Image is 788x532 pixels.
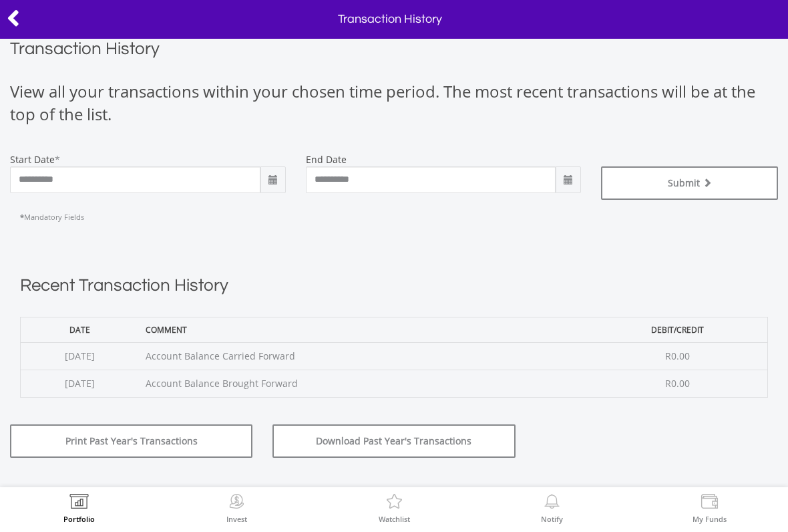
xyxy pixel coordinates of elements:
[20,273,768,303] h1: Recent Transaction History
[306,153,347,166] label: end date
[63,494,95,523] a: Portfolio
[10,37,778,67] h1: Transaction History
[139,317,588,342] th: Comment
[588,317,768,342] th: Debit/Credit
[693,494,727,523] a: My Funds
[10,153,55,166] label: start date
[226,494,247,513] img: Invest Now
[541,515,563,523] label: Notify
[601,166,778,200] button: Submit
[10,80,778,126] div: View all your transactions within your chosen time period. The most recent transactions will be a...
[699,494,720,513] img: View Funds
[384,494,405,513] img: Watchlist
[379,494,410,523] a: Watchlist
[542,494,562,513] img: View Notifications
[21,317,139,342] th: Date
[665,377,690,390] span: R0.00
[541,494,563,523] a: Notify
[272,424,515,458] button: Download Past Year's Transactions
[69,494,89,513] img: View Portfolio
[139,370,588,397] td: Account Balance Brought Forward
[21,342,139,370] td: [DATE]
[21,370,139,397] td: [DATE]
[226,515,247,523] label: Invest
[10,424,252,458] button: Print Past Year's Transactions
[63,515,95,523] label: Portfolio
[379,515,410,523] label: Watchlist
[665,350,690,362] span: R0.00
[20,212,84,222] span: Mandatory Fields
[693,515,727,523] label: My Funds
[139,342,588,370] td: Account Balance Carried Forward
[226,494,247,523] a: Invest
